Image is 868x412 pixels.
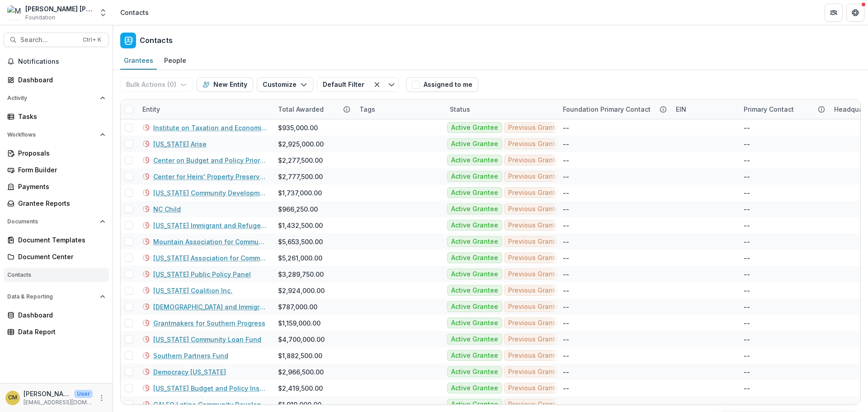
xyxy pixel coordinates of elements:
[4,196,109,211] a: Grantee Reports
[744,302,750,312] div: --
[24,398,93,407] p: [EMAIL_ADDRESS][DOMAIN_NAME]
[451,287,498,294] span: Active Grantee
[354,99,444,119] div: Tags
[406,77,478,92] button: Assigned to me
[120,52,157,70] a: Grantees
[738,99,829,119] div: Primary Contact
[744,172,750,181] div: --
[74,390,93,398] p: User
[140,36,173,45] h2: Contacts
[744,139,750,149] div: --
[557,99,670,119] div: Foundation Primary Contact
[563,253,569,263] div: --
[153,384,267,393] a: [US_STATE] Budget and Policy Institute, Inc.
[18,310,102,320] div: Dashboard
[7,294,96,300] span: Data & Reporting
[744,270,750,279] div: --
[278,318,321,328] div: $1,159,000.00
[153,253,267,263] a: [US_STATE] Association for Community Economic Development
[278,188,322,198] div: $1,737,000.00
[670,99,738,119] div: EIN
[563,286,569,295] div: --
[153,188,267,198] a: [US_STATE] Community Development Hub Inc.
[563,318,569,328] div: --
[4,308,109,322] a: Dashboard
[451,368,498,376] span: Active Grantee
[508,368,563,376] span: Previous Grantee
[4,179,109,194] a: Payments
[738,104,799,114] div: Primary Contact
[4,324,109,339] a: Data Report
[744,237,750,246] div: --
[451,124,498,132] span: Active Grantee
[354,104,381,114] div: Tags
[153,270,251,279] a: [US_STATE] Public Policy Panel
[273,99,354,119] div: Total Awarded
[137,99,273,119] div: Entity
[278,172,323,181] div: $2,777,500.00
[25,4,93,14] div: [PERSON_NAME] [PERSON_NAME] Data Sandbox
[451,352,498,360] span: Active Grantee
[278,270,324,279] div: $3,289,750.00
[744,253,750,263] div: --
[7,218,96,225] span: Documents
[744,123,750,133] div: --
[278,139,324,149] div: $2,925,000.00
[557,104,656,114] div: Foundation Primary Contact
[278,384,323,393] div: $2,419,500.00
[744,318,750,328] div: --
[278,400,321,409] div: $1,919,000.00
[18,148,102,158] div: Proposals
[508,205,563,213] span: Previous Grantee
[563,384,569,393] div: --
[563,351,569,360] div: --
[508,319,563,327] span: Previous Grantee
[444,99,557,119] div: Status
[20,36,77,44] span: Search...
[451,238,498,246] span: Active Grantee
[278,237,323,246] div: $5,653,500.00
[451,222,498,229] span: Active Grantee
[744,286,750,295] div: --
[563,221,569,230] div: --
[508,124,563,132] span: Previous Grantee
[563,139,569,149] div: --
[508,222,563,229] span: Previous Grantee
[18,58,105,66] span: Notifications
[278,351,322,360] div: $1,882,500.00
[4,109,109,124] a: Tasks
[120,54,157,67] div: Grantees
[153,139,207,149] a: [US_STATE] Arise
[825,4,843,22] button: Partners
[7,132,96,138] span: Workflows
[18,327,102,336] div: Data Report
[4,232,109,247] a: Document Templates
[120,8,149,17] div: Contacts
[444,104,476,114] div: Status
[563,123,569,133] div: --
[451,401,498,408] span: Active Grantee
[451,205,498,213] span: Active Grantee
[744,335,750,344] div: --
[508,303,563,311] span: Previous Grantee
[153,204,181,214] a: NC Child
[153,318,265,328] a: Grantmakers for Southern Progress
[4,268,109,282] button: Open Contacts
[508,189,563,197] span: Previous Grantee
[508,287,563,294] span: Previous Grantee
[508,173,563,180] span: Previous Grantee
[197,77,253,92] button: New Entity
[563,400,569,409] div: --
[4,162,109,177] a: Form Builder
[257,77,313,92] button: Customize
[153,156,267,165] a: Center on Budget and Policy Priorities
[4,289,109,304] button: Open Data & Reporting
[18,182,102,191] div: Payments
[508,254,563,262] span: Previous Grantee
[117,6,152,19] nav: breadcrumb
[370,77,384,92] button: Clear filter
